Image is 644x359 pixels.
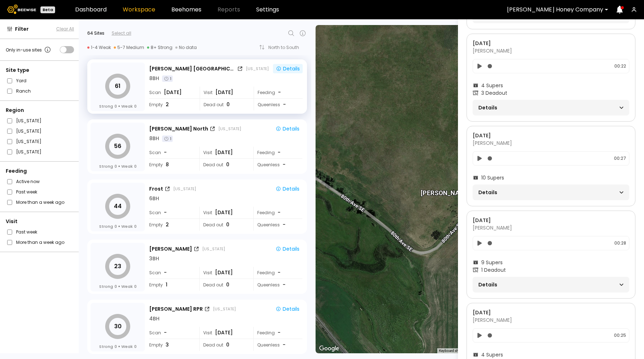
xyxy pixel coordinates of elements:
div: [DATE] [473,40,629,47]
label: Active now [16,178,40,185]
div: Scan [149,87,194,98]
div: [PERSON_NAME] RPR [149,305,203,313]
div: Dead out [199,159,248,171]
div: 4 BH [149,315,160,323]
div: Queenless [254,99,303,110]
label: [US_STATE] [16,127,42,135]
span: - [283,221,286,228]
span: 0 [114,103,117,109]
div: [PERSON_NAME] North [149,125,208,133]
label: [US_STATE] [16,117,42,124]
div: Strong Weak [99,223,137,229]
span: 1 Deadout [481,266,506,274]
div: 5-7 Medium [114,45,144,50]
div: [US_STATE] [218,126,241,132]
span: [DATE] [215,149,233,156]
div: Feeding [253,267,302,279]
span: 0 [114,163,117,169]
div: 6 BH [149,195,159,202]
span: [DATE] [215,89,233,96]
div: 64 Sites [87,30,104,36]
div: 8 BH [149,75,159,82]
a: Open this area in Google Maps (opens a new window) [317,344,341,353]
tspan: 23 [114,262,121,270]
button: Clear All [56,26,74,32]
span: 3 [166,341,169,349]
span: 0 [226,221,229,228]
div: Beta [40,6,55,13]
span: 00:27 [614,155,626,162]
span: 2 [166,221,169,228]
div: Details [478,187,624,197]
div: [PERSON_NAME] [GEOGRAPHIC_DATA] [421,182,533,197]
div: Dead out [199,339,248,351]
span: 8 [166,161,169,168]
div: [PERSON_NAME] [GEOGRAPHIC_DATA] [149,65,236,73]
span: 10 Supers [481,174,504,182]
div: [US_STATE] [202,246,225,252]
div: 1 [162,75,173,82]
label: Past week [16,188,37,196]
div: Details [275,306,299,312]
div: Scan [149,207,194,218]
div: Visit [199,207,248,218]
div: Strong Weak [99,163,137,169]
span: 3 Deadout [481,89,507,97]
span: 0 [226,281,229,289]
div: Strong Weak [99,103,137,109]
div: - [278,89,282,96]
div: Queenless [253,219,302,231]
div: [PERSON_NAME] [149,245,192,253]
span: [DATE] [215,329,233,336]
span: 0 [226,341,229,349]
label: More than a week ago [16,238,64,246]
div: [US_STATE] [213,306,236,312]
div: Feeding [6,167,74,175]
span: 2 [166,101,169,108]
div: - [278,269,281,276]
div: Empty [149,339,194,351]
button: Keyboard shortcuts [439,348,470,353]
span: 0 [226,161,229,168]
div: - [278,329,281,336]
span: - [283,341,286,349]
span: [DATE] [164,89,182,96]
div: Feeding [253,207,302,218]
div: [US_STATE] [246,66,269,72]
label: [US_STATE] [16,148,42,156]
button: Details [273,184,302,193]
div: North to South [268,45,304,50]
span: - [283,101,286,108]
tspan: 61 [115,82,121,90]
button: Details [273,244,302,254]
button: Details [273,304,302,314]
tspan: 30 [114,322,122,330]
span: 0 [226,101,230,108]
div: Feeding [253,147,302,158]
span: Details [478,103,551,113]
span: Filter [15,25,29,33]
div: [PERSON_NAME] [473,40,629,55]
div: Select all [112,30,131,36]
span: - [164,209,167,216]
label: Yard [16,77,26,84]
div: Region [6,107,74,114]
div: Empty [149,279,194,291]
span: Details [478,187,551,197]
label: Past week [16,228,37,236]
span: 00:25 [614,332,626,339]
div: Details [275,126,299,132]
div: 3 BH [149,255,159,262]
div: 1 [162,136,173,142]
div: Dead out [199,279,248,291]
span: - [283,161,286,168]
div: Details [478,280,624,290]
span: 0 [134,344,137,349]
div: [DATE] [473,132,629,139]
div: 8+ Strong [147,45,172,50]
span: 0 [134,284,137,289]
a: Settings [256,7,279,13]
div: - [278,149,281,156]
div: Details [478,103,624,113]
